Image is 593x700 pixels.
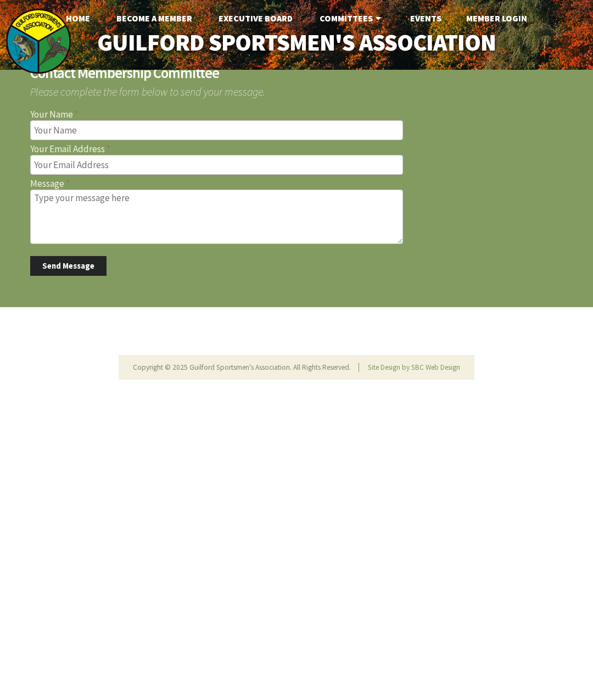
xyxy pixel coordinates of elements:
[133,363,359,372] li: Copyright © 2025 Guilford Sportsmen's Association. All Rights Reserved.
[30,145,563,154] label: Your Email Address
[5,8,71,74] img: logo_sm.png
[30,120,403,140] input: Your Name
[457,7,536,29] a: Member Login
[401,7,450,29] a: Events
[311,7,393,29] a: Committees
[30,179,563,188] label: Message
[30,155,403,175] input: Your Email Address
[30,110,563,119] label: Your Name
[30,81,563,97] span: Please complete the form below to send your message.
[368,363,460,372] a: Site Design by SBC Web Design
[30,66,563,81] h2: Contact Membership Committee
[210,7,301,29] a: Executive Board
[30,256,107,276] button: Send Message
[77,22,516,63] a: Guilford Sportsmen's Association
[57,7,99,29] a: Home
[108,7,201,29] a: Become A Member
